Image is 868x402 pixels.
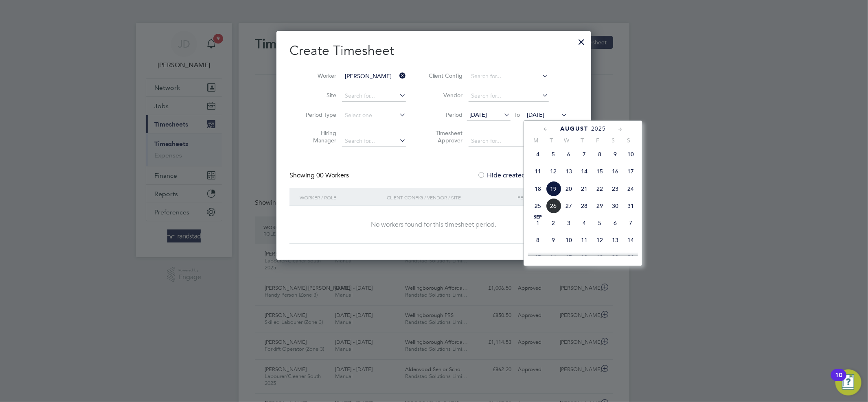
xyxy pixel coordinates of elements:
div: Period [515,188,570,207]
h2: Create Timesheet [289,42,578,59]
span: 10 [623,146,638,162]
span: 4 [530,146,546,162]
span: 1 [530,215,546,231]
label: Period [426,111,463,118]
span: T [544,137,559,144]
span: 18 [530,181,546,197]
div: Worker / Role [298,188,385,207]
span: 3 [561,215,576,231]
span: 23 [607,181,623,197]
label: Worker [300,72,336,79]
input: Search for... [469,135,549,147]
span: 6 [607,215,623,231]
span: 15 [592,164,607,179]
span: S [621,137,636,144]
span: 8 [592,146,607,162]
span: 7 [576,146,592,162]
span: 9 [607,146,623,162]
input: Search for... [469,71,549,82]
span: 7 [623,215,638,231]
input: Select one [342,110,406,121]
span: 10 [561,232,576,248]
span: 2 [546,215,561,231]
span: 6 [561,146,576,162]
span: 5 [592,215,607,231]
div: Showing [289,171,351,180]
span: 19 [592,249,607,265]
span: Sep [530,215,546,219]
span: 21 [576,181,592,197]
span: 14 [576,164,592,179]
label: Period Type [300,111,336,118]
span: W [559,137,574,144]
input: Search for... [469,90,549,102]
span: 19 [546,181,561,197]
span: 00 Workers [316,171,349,179]
span: [DATE] [527,111,545,118]
span: 9 [546,232,561,248]
label: Hide created timesheets [478,171,560,179]
span: 27 [561,198,576,214]
span: 22 [592,181,607,197]
div: Client Config / Vendor / Site [385,188,515,207]
span: F [590,137,605,144]
span: 14 [623,232,638,248]
span: August [560,125,588,132]
label: Site [300,92,336,99]
span: 8 [530,232,546,248]
label: Vendor [426,92,463,99]
input: Search for... [342,90,406,102]
span: 4 [576,215,592,231]
span: 11 [576,232,592,248]
span: 24 [623,181,638,197]
span: 30 [607,198,623,214]
span: 26 [546,198,561,214]
span: [DATE] [470,111,487,118]
span: 12 [546,164,561,179]
span: 31 [623,198,638,214]
span: 17 [561,249,576,265]
span: 2025 [591,125,606,132]
input: Search for... [342,135,406,147]
span: 21 [623,249,638,265]
span: 28 [576,198,592,214]
span: 15 [530,249,546,265]
span: 13 [561,164,576,179]
span: 17 [623,164,638,179]
span: 16 [607,164,623,179]
span: 12 [592,232,607,248]
input: Search for... [342,71,406,82]
span: 20 [607,249,623,265]
span: 29 [592,198,607,214]
label: Client Config [426,72,463,79]
span: To [512,109,523,120]
span: 18 [576,249,592,265]
label: Hiring Manager [300,129,336,144]
span: 16 [546,249,561,265]
label: Timesheet Approver [426,129,463,144]
span: 13 [607,232,623,248]
span: 11 [530,164,546,179]
button: Open Resource Center, 10 new notifications [835,369,861,395]
div: 10 [835,375,842,386]
span: S [605,137,621,144]
div: No workers found for this timesheet period. [298,221,570,229]
span: 5 [546,146,561,162]
span: M [528,137,544,144]
span: 20 [561,181,576,197]
span: 25 [530,198,546,214]
span: T [574,137,590,144]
